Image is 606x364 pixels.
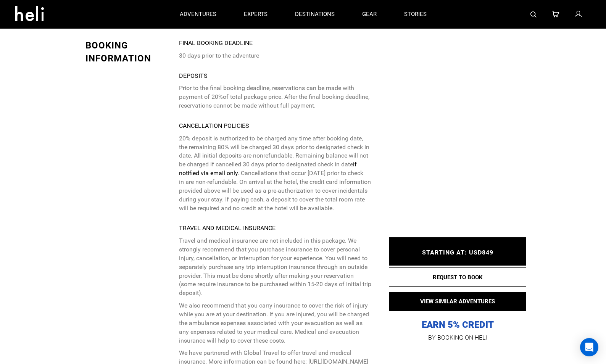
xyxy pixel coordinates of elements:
[530,11,537,18] img: search-bar-icon.svg
[389,267,526,287] button: REQUEST TO BOOK
[179,39,253,47] strong: Final booking deadline
[179,84,372,110] p: Prior to the final booking deadline, reservations can be made with payment of of total package pr...
[179,134,372,213] p: 20% deposit is authorized to be charged any time after booking date, the remaining 80% will be ch...
[179,52,372,60] p: 30 days prior to the adventure
[389,332,526,343] p: BY BOOKING ON HELI
[422,249,493,256] span: STARTING AT: USD849
[580,338,598,356] div: Open Intercom Messenger
[179,301,372,345] p: We also recommend that you carry insurance to cover the risk of injury while you are at your dest...
[295,10,335,18] p: destinations
[211,93,223,100] rk: 20%
[180,10,216,18] p: adventures
[244,10,268,18] p: experts
[389,292,526,311] button: VIEW SIMILAR ADVENTURES
[179,237,372,298] p: Travel and medical insurance are not included in this package. We strongly recommend that you pur...
[85,39,173,65] div: BOOKING INFORMATION
[179,72,208,79] strong: Deposits
[389,243,526,331] p: EARN 5% CREDIT
[179,224,276,232] strong: TRAVEL AND MEDICAL INSURANCE
[179,122,249,129] strong: Cancellation Policies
